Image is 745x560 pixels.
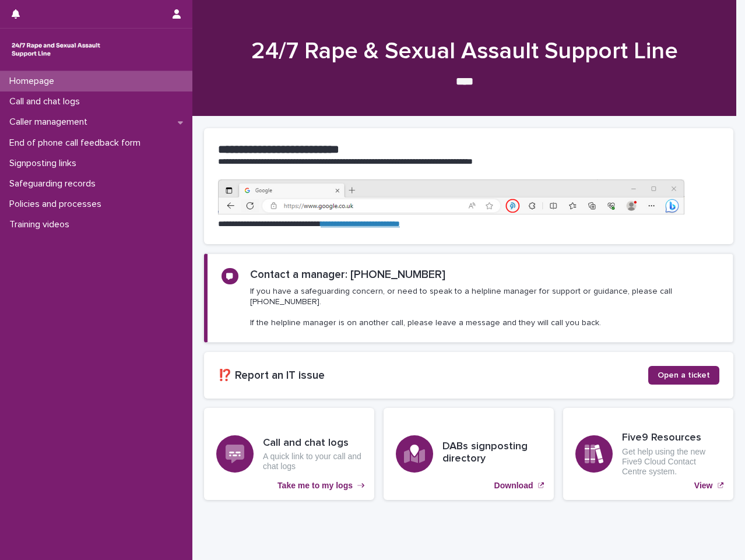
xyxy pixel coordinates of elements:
[263,437,362,450] h3: Call and chat logs
[5,96,89,107] p: Call and chat logs
[218,179,684,214] img: https%3A%2F%2Fcdn.document360.io%2F0deca9d6-0dac-4e56-9e8f-8d9979bfce0e%2FImages%2FDocumentation%...
[218,369,648,382] h2: ⁉️ Report an IT issue
[204,408,374,500] a: Take me to my logs
[5,158,86,169] p: Signposting links
[648,366,719,385] a: Open a ticket
[494,481,533,491] p: Download
[9,38,103,61] img: rhQMoQhaT3yELyF149Cw
[5,117,97,128] p: Caller management
[563,408,733,500] a: View
[250,268,445,281] h2: Contact a manager: [PHONE_NUMBER]
[277,481,353,491] p: Take me to my logs
[384,408,554,500] a: Download
[694,481,713,491] p: View
[5,76,64,87] p: Homepage
[250,286,719,329] p: If you have a safeguarding concern, or need to speak to a helpline manager for support or guidanc...
[5,178,105,189] p: Safeguarding records
[442,441,542,466] h3: DABs signposting directory
[5,199,111,210] p: Policies and processes
[5,138,150,149] p: End of phone call feedback form
[622,432,721,445] h3: Five9 Resources
[658,371,710,379] span: Open a ticket
[5,219,79,230] p: Training videos
[204,37,725,65] h1: 24/7 Rape & Sexual Assault Support Line
[622,447,721,476] p: Get help using the new Five9 Cloud Contact Centre system.
[263,452,362,471] p: A quick link to your call and chat logs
